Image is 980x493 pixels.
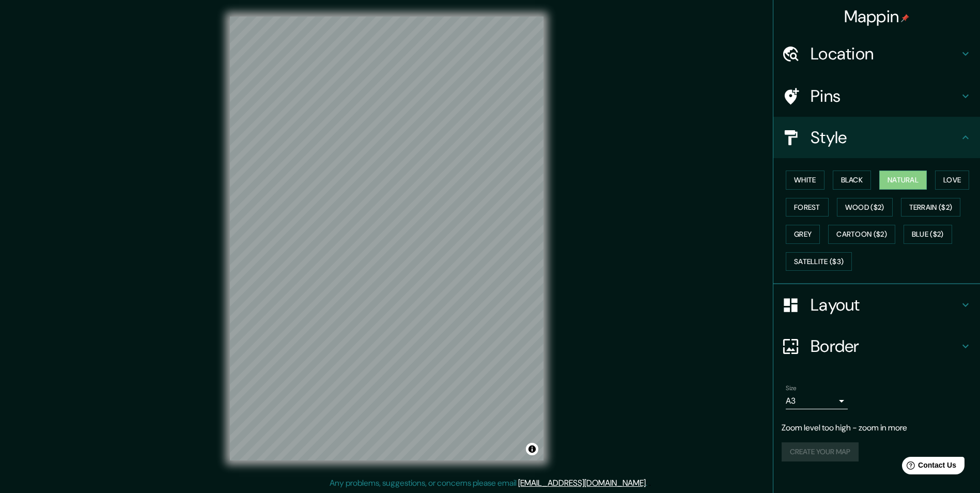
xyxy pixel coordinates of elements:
[811,43,959,64] h4: Location
[649,477,651,489] div: .
[773,284,980,326] div: Layout
[773,117,980,158] div: Style
[786,225,820,244] button: Grey
[782,422,972,434] p: Zoom level too high - zoom in more
[833,171,872,190] button: Black
[811,86,959,106] h4: Pins
[811,127,959,148] h4: Style
[888,453,969,482] iframe: Help widget launcher
[837,198,893,217] button: Wood ($2)
[879,171,927,190] button: Natural
[786,252,852,271] button: Satellite ($3)
[935,171,969,190] button: Love
[526,443,538,455] button: Toggle attribution
[330,477,647,489] p: Any problems, suggestions, or concerns please email .
[901,198,961,217] button: Terrain ($2)
[786,198,829,217] button: Forest
[811,336,959,357] h4: Border
[786,171,825,190] button: White
[786,384,797,393] label: Size
[828,225,895,244] button: Cartoon ($2)
[904,225,952,244] button: Blue ($2)
[773,75,980,117] div: Pins
[786,393,848,409] div: A3
[773,33,980,74] div: Location
[811,295,959,315] h4: Layout
[230,17,543,460] canvas: Map
[647,477,649,489] div: .
[901,14,909,22] img: pin-icon.png
[773,326,980,367] div: Border
[844,6,910,27] h4: Mappin
[518,477,646,488] a: [EMAIL_ADDRESS][DOMAIN_NAME]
